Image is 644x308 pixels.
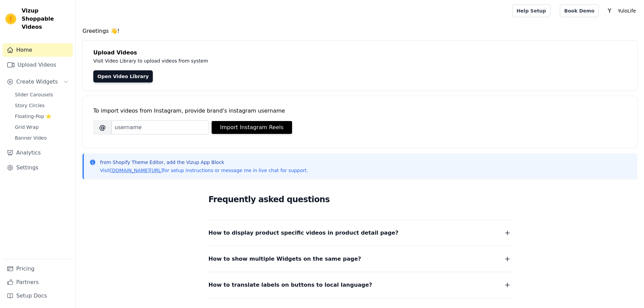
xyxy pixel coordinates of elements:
[3,75,73,89] button: Create Widgets
[22,7,70,31] span: Vizup Shoppable Videos
[93,57,396,65] p: Visit Video Library to upload videos from system
[93,107,626,115] div: To import videos from Instagram, provide brand's instagram username
[82,27,637,35] h4: Greetings 👋!
[615,5,639,17] p: YuloLife
[3,146,73,160] a: Analytics
[209,228,399,238] span: How to display product specific videos in product detail page?
[11,122,73,132] a: Grid Wrap
[112,120,209,135] input: username
[3,289,73,303] a: Setup Docs
[3,58,73,72] a: Upload Videos
[3,276,73,289] a: Partners
[15,102,45,109] span: Story Circles
[100,167,308,174] p: Visit for setup instructions or message me in live chat for support.
[11,101,73,110] a: Story Circles
[209,193,511,206] h2: Frequently asked questions
[604,5,639,17] button: Y YuloLife
[11,112,73,121] a: Floating-Pop ⭐
[15,91,53,98] span: Slider Carousels
[11,133,73,143] a: Banner Video
[3,161,73,174] a: Settings
[209,280,511,290] button: How to translate labels on buttons to local language?
[3,43,73,57] a: Home
[209,228,511,238] button: How to display product specific videos in product detail page?
[15,113,51,120] span: Floating-Pop ⭐
[5,14,16,24] img: Vizup
[15,124,39,131] span: Grid Wrap
[209,254,511,264] button: How to show multiple Widgets on the same page?
[100,159,308,166] p: from Shopify Theme Editor, add the Vizup App Block
[93,70,153,82] a: Open Video Library
[3,262,73,276] a: Pricing
[110,168,163,173] a: [DOMAIN_NAME][URL]
[607,7,612,14] text: Y
[15,135,47,141] span: Banner Video
[560,4,599,17] a: Book Demo
[93,49,626,57] h4: Upload Videos
[209,280,372,290] span: How to translate labels on buttons to local language?
[209,254,361,264] span: How to show multiple Widgets on the same page?
[11,90,73,99] a: Slider Carousels
[16,78,58,86] span: Create Widgets
[93,120,112,135] span: @
[212,121,292,134] button: Import Instagram Reels
[512,4,550,17] a: Help Setup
